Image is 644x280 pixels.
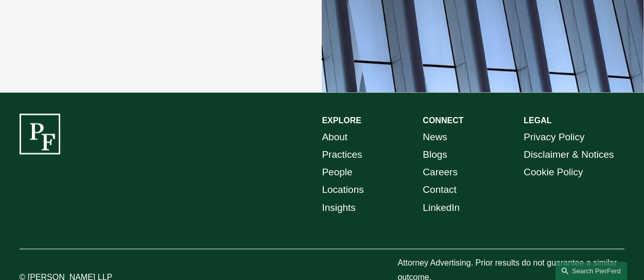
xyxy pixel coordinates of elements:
[524,146,614,163] a: Disclaimer & Notices
[423,163,458,181] a: Careers
[555,262,628,280] a: Search this site
[322,116,361,125] strong: EXPLORE
[524,128,584,146] a: Privacy Policy
[423,199,460,217] a: LinkedIn
[524,116,551,125] strong: LEGAL
[322,128,348,146] a: About
[423,146,447,163] a: Blogs
[322,163,353,181] a: People
[322,146,362,163] a: Practices
[423,181,456,199] a: Contact
[322,199,356,217] a: Insights
[524,163,583,181] a: Cookie Policy
[423,116,463,125] strong: CONNECT
[322,181,364,199] a: Locations
[423,128,447,146] a: News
